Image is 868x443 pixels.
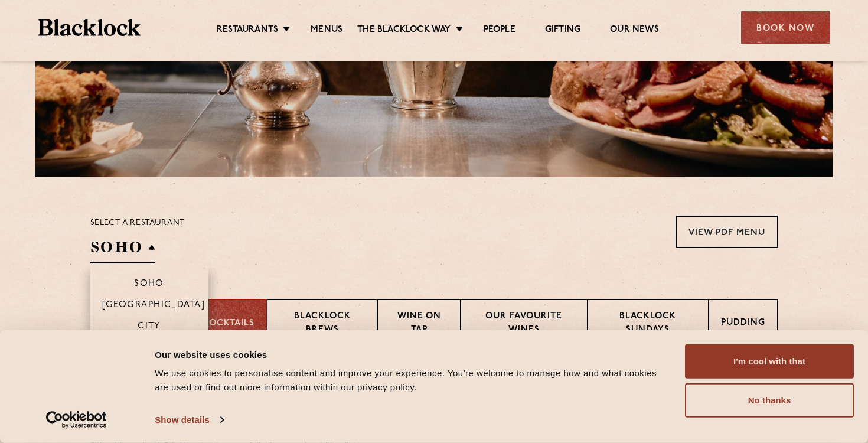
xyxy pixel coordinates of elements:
[217,24,278,37] a: Restaurants
[357,24,451,37] a: The Blacklock Way
[676,216,778,248] a: View PDF Menu
[279,310,366,338] p: Blacklock Brews
[90,216,185,231] p: Select a restaurant
[155,366,671,395] div: We use cookies to personalise content and improve your experience. You're welcome to manage how a...
[685,383,854,418] button: No thanks
[545,24,580,37] a: Gifting
[202,317,254,331] p: Cocktails
[610,24,659,37] a: Our News
[138,321,161,333] p: City
[741,11,830,44] div: Book Now
[102,300,205,312] p: [GEOGRAPHIC_DATA]
[721,317,765,331] p: Pudding
[38,19,141,36] img: BL_Textured_Logo-footer-cropped.svg
[484,24,515,37] a: People
[311,24,342,37] a: Menus
[390,310,448,338] p: Wine on Tap
[134,279,164,291] p: Soho
[90,237,155,263] h2: SOHO
[25,411,128,429] a: Usercentrics Cookiebot - opens in a new window
[155,347,671,361] div: Our website uses cookies
[473,310,575,338] p: Our favourite wines
[600,310,696,338] p: Blacklock Sundays
[155,411,223,429] a: Show details
[685,344,854,379] button: I'm cool with that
